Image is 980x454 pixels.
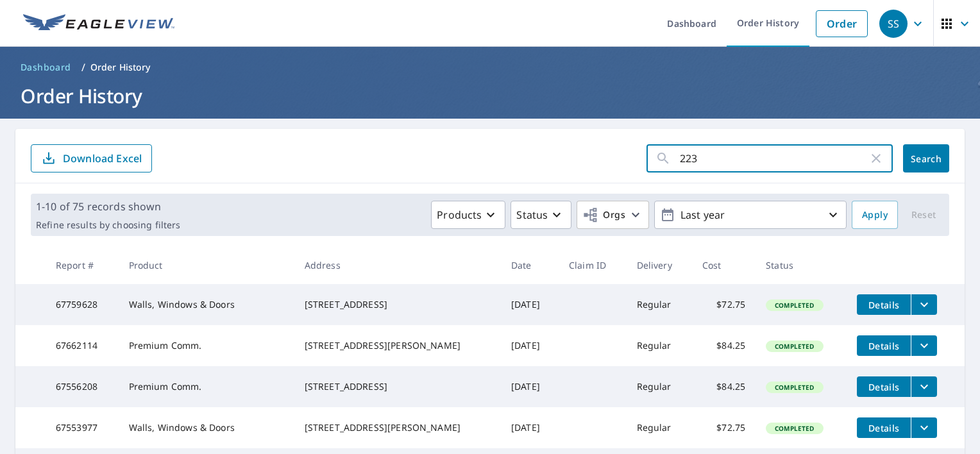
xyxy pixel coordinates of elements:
[911,335,937,356] button: filesDropdownBtn-67662114
[857,417,911,438] button: detailsBtn-67553977
[911,376,937,397] button: filesDropdownBtn-67556208
[305,380,491,393] div: [STREET_ADDRESS]
[865,299,903,311] span: Details
[501,366,559,407] td: [DATE]
[857,294,911,315] button: detailsBtn-67759628
[627,325,692,366] td: Regular
[903,144,949,172] button: Search
[119,284,294,325] td: Walls, Windows & Doors
[46,407,119,448] td: 67553977
[767,383,822,392] span: Completed
[627,284,692,325] td: Regular
[431,201,505,229] button: Products
[119,407,294,448] td: Walls, Windows & Doors
[627,246,692,284] th: Delivery
[501,284,559,325] td: [DATE]
[46,366,119,407] td: 67556208
[559,246,627,284] th: Claim ID
[692,366,756,407] td: $84.25
[865,340,903,352] span: Details
[305,298,491,311] div: [STREET_ADDRESS]
[501,246,559,284] th: Date
[501,325,559,366] td: [DATE]
[437,207,482,223] p: Products
[627,366,692,407] td: Regular
[913,153,939,165] span: Search
[46,284,119,325] td: 67759628
[816,10,868,37] a: Order
[36,219,180,231] p: Refine results by choosing filters
[46,325,119,366] td: 67662114
[81,60,85,75] li: /
[119,246,294,284] th: Product
[852,201,898,229] button: Apply
[865,422,903,434] span: Details
[23,14,174,33] img: EV Logo
[911,294,937,315] button: filesDropdownBtn-67759628
[21,61,71,74] span: Dashboard
[756,246,847,284] th: Status
[862,207,888,223] span: Apply
[857,376,911,397] button: detailsBtn-67556208
[582,207,625,223] span: Orgs
[857,335,911,356] button: detailsBtn-67662114
[654,201,847,229] button: Last year
[577,201,649,229] button: Orgs
[911,417,937,438] button: filesDropdownBtn-67553977
[767,301,822,310] span: Completed
[692,407,756,448] td: $72.75
[680,140,868,176] input: Address, Report #, Claim ID, etc.
[675,204,825,226] p: Last year
[46,246,119,284] th: Report #
[692,246,756,284] th: Cost
[305,421,491,434] div: [STREET_ADDRESS][PERSON_NAME]
[294,246,501,284] th: Address
[501,407,559,448] td: [DATE]
[865,381,903,393] span: Details
[627,407,692,448] td: Regular
[15,83,965,109] h1: Order History
[879,10,908,38] div: SS
[15,57,965,78] nav: breadcrumb
[516,207,548,223] p: Status
[31,144,152,172] button: Download Excel
[36,199,180,214] p: 1-10 of 75 records shown
[692,325,756,366] td: $84.25
[767,342,822,351] span: Completed
[90,61,151,74] p: Order History
[119,325,294,366] td: Premium Comm.
[767,424,822,433] span: Completed
[511,201,571,229] button: Status
[692,284,756,325] td: $72.75
[305,339,491,352] div: [STREET_ADDRESS][PERSON_NAME]
[15,57,76,78] a: Dashboard
[119,366,294,407] td: Premium Comm.
[63,151,142,165] p: Download Excel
